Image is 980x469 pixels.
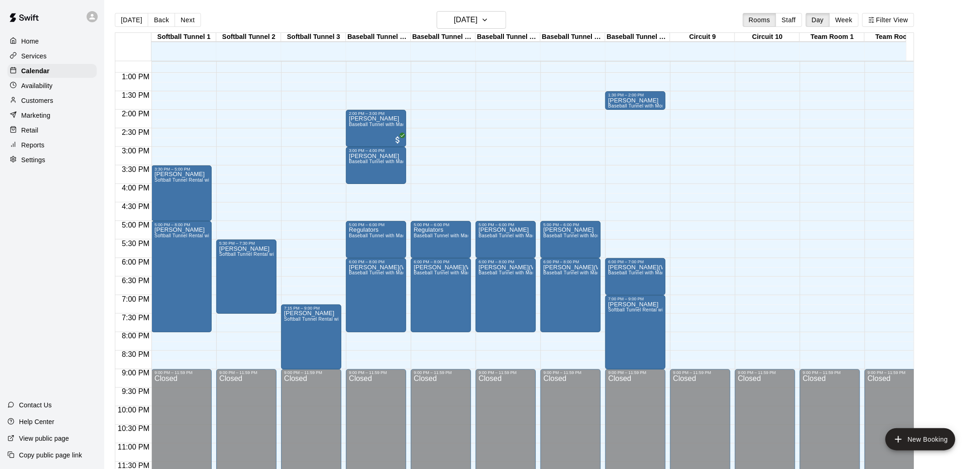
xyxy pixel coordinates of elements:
[605,33,670,42] div: Baseball Tunnel 8 (Mound)
[735,33,800,42] div: Circuit 10
[349,122,415,127] span: Baseball Tunnel with Machine
[411,33,476,42] div: Baseball Tunnel 5 (Machine)
[478,260,533,264] div: 6:00 PM – 8:00 PM
[119,314,152,322] span: 7:30 PM
[219,252,298,257] span: Softball Tunnel Rental with Machine
[21,111,50,120] p: Marketing
[119,277,152,285] span: 6:30 PM
[115,444,151,451] span: 11:00 PM
[19,434,69,443] p: View public page
[119,128,152,136] span: 2:30 PM
[115,13,148,27] button: [DATE]
[540,221,601,258] div: 5:00 PM – 6:00 PM: anthony flores
[119,165,152,173] span: 3:30 PM
[119,73,152,81] span: 1:00 PM
[414,233,479,238] span: Baseball Tunnel with Machine
[349,233,415,238] span: Baseball Tunnel with Machine
[411,258,471,332] div: 6:00 PM – 8:00 PM: DONNIE(WILDFIRE)
[543,233,605,238] span: Baseball Tunnel with Mound
[119,388,152,396] span: 9:30 PM
[411,221,471,258] div: 5:00 PM – 6:00 PM: Regulators
[346,110,406,147] div: 2:00 PM – 3:00 PM: Thomas Vaillant
[414,270,479,275] span: Baseball Tunnel with Machine
[800,33,865,42] div: Team Room 1
[175,13,201,27] button: Next
[119,184,152,192] span: 4:00 PM
[7,123,97,137] a: Retail
[865,33,930,42] div: Team Room 2
[7,49,97,63] div: Services
[414,371,468,375] div: 9:00 PM – 11:59 PM
[119,240,152,247] span: 5:30 PM
[154,167,209,171] div: 3:30 PM – 5:00 PM
[7,64,97,78] a: Calendar
[21,96,53,105] p: Customers
[346,221,406,258] div: 5:00 PM – 6:00 PM: Regulators
[216,33,281,42] div: Softball Tunnel 2
[886,428,955,450] button: add
[154,177,233,183] span: Softball Tunnel Rental with Machine
[349,270,415,275] span: Baseball Tunnel with Machine
[19,417,54,426] p: Help Center
[862,13,914,27] button: Filter View
[7,79,97,93] div: Availability
[543,222,598,227] div: 5:00 PM – 6:00 PM
[776,13,802,27] button: Staff
[543,371,598,375] div: 9:00 PM – 11:59 PM
[393,135,402,145] span: All customers have paid
[219,241,274,246] div: 5:30 PM – 7:30 PM
[540,258,601,332] div: 6:00 PM – 8:00 PM: DONNIE(WILDFIRE)
[437,11,506,29] button: [DATE]
[349,260,403,264] div: 6:00 PM – 8:00 PM
[21,126,38,135] p: Retail
[478,371,533,375] div: 9:00 PM – 11:59 PM
[608,307,687,312] span: Softball Tunnel Rental with Machine
[829,13,859,27] button: Week
[414,222,468,227] div: 5:00 PM – 6:00 PM
[608,93,663,97] div: 1:30 PM – 2:00 PM
[349,371,403,375] div: 9:00 PM – 11:59 PM
[119,147,152,155] span: 3:00 PM
[21,51,47,61] p: Services
[478,233,544,238] span: Baseball Tunnel with Machine
[349,222,403,227] div: 5:00 PM – 6:00 PM
[19,400,52,410] p: Contact Us
[540,33,605,42] div: Baseball Tunnel 7 (Mound/Machine)
[476,221,536,258] div: 5:00 PM – 6:00 PM: anthony flores
[346,33,411,42] div: Baseball Tunnel 4 (Machine)
[151,221,212,332] div: 5:00 PM – 8:00 PM: brian b
[414,260,468,264] div: 6:00 PM – 8:00 PM
[608,260,663,264] div: 6:00 PM – 7:00 PM
[605,258,666,295] div: 6:00 PM – 7:00 PM: DONNIE(WILDFIRE)
[119,221,152,229] span: 5:00 PM
[119,110,152,118] span: 2:00 PM
[349,159,415,164] span: Baseball Tunnel with Machine
[673,371,728,375] div: 9:00 PM – 11:59 PM
[284,317,363,322] span: Softball Tunnel Rental with Machine
[151,165,212,221] div: 3:30 PM – 5:00 PM: KALLY
[154,233,233,238] span: Softball Tunnel Rental with Machine
[119,258,152,266] span: 6:00 PM
[608,270,674,275] span: Baseball Tunnel with Machine
[7,138,97,152] div: Reports
[608,297,663,301] div: 7:00 PM – 9:00 PM
[115,406,151,414] span: 10:00 PM
[608,103,670,108] span: Baseball Tunnel with Mound
[605,295,666,369] div: 7:00 PM – 9:00 PM: ANDERSON
[476,258,536,332] div: 6:00 PM – 8:00 PM: DONNIE(WILDFIRE)
[284,371,339,375] div: 9:00 PM – 11:59 PM
[21,66,50,76] p: Calendar
[7,153,97,167] a: Settings
[154,371,209,375] div: 9:00 PM – 11:59 PM
[7,94,97,108] a: Customers
[115,425,151,433] span: 10:30 PM
[19,450,82,460] p: Copy public page link
[7,108,97,122] div: Marketing
[476,33,540,42] div: Baseball Tunnel 6 (Machine)
[478,270,544,275] span: Baseball Tunnel with Machine
[670,33,735,42] div: Circuit 9
[543,270,609,275] span: Baseball Tunnel with Machine
[21,155,45,165] p: Settings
